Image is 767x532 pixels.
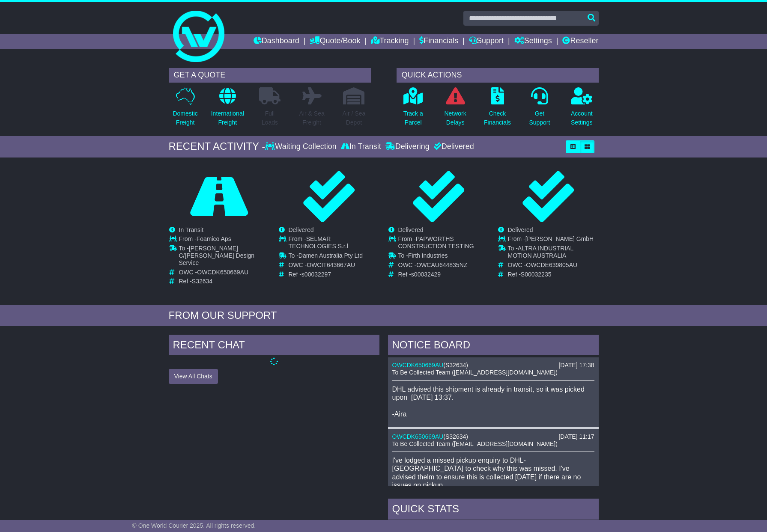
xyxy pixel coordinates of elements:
div: ( ) [392,433,594,440]
a: DomesticFreight [172,87,198,132]
td: Ref - [398,271,489,278]
div: Waiting Collection [265,142,338,152]
span: In Transit [179,226,204,233]
td: OWC - [398,262,489,271]
span: S32634 [192,278,212,285]
span: OWCDK650669AU [197,269,248,276]
td: OWC - [289,262,379,271]
td: To - [289,252,379,262]
span: s00032297 [301,271,331,278]
a: CheckFinancials [483,87,511,132]
a: Quote/Book [310,34,360,49]
a: AccountSettings [570,87,593,132]
td: OWC - [508,262,598,271]
span: © One World Courier 2025. All rights reserved. [132,522,256,529]
td: From - [289,235,379,252]
a: InternationalFreight [211,87,245,132]
a: NetworkDelays [444,87,466,132]
td: From - [179,235,269,245]
span: Delivered [289,226,314,233]
span: PAPWORTHS CONSTRUCTION TESTING [398,235,474,250]
button: View All Chats [169,369,218,384]
p: International Freight [211,109,244,127]
div: RECENT CHAT [169,335,379,358]
p: Check Financials [484,109,511,127]
span: Firth Industries [408,252,448,259]
span: OWCDE639805AU [526,262,577,268]
a: GetSupport [528,87,550,132]
td: To - [508,245,598,262]
a: Track aParcel [403,87,424,132]
span: ALTRA INDUSTRIAL MOTION AUSTRALIA [508,245,573,259]
span: [PERSON_NAME] GmbH [525,235,594,242]
span: Delivered [398,226,424,233]
td: From - [398,235,489,252]
a: OWCDK650669AU [392,433,444,440]
td: Ref - [508,271,598,278]
div: [DATE] 17:38 [558,362,594,369]
p: Account Settings [571,109,593,127]
div: QUICK ACTIONS [397,68,599,83]
a: Reseller [562,34,598,49]
div: Delivering [383,142,432,152]
a: Financials [419,34,458,49]
div: NOTICE BOARD [388,335,599,358]
p: Air / Sea Depot [343,109,366,127]
p: Full Loads [259,109,281,127]
a: OWCDK650669AU [392,362,444,369]
td: Ref - [179,278,269,285]
span: [PERSON_NAME] C/[PERSON_NAME] Design Service [179,245,255,266]
a: Dashboard [254,34,299,49]
span: S32634 [445,433,466,440]
span: Foamico Aps [197,235,231,242]
div: RECENT ACTIVITY - [169,140,266,153]
td: Ref - [289,271,379,278]
span: s00032429 [411,271,441,278]
div: Delivered [432,142,474,152]
p: I've lodged a missed pickup enquiry to DHL-[GEOGRAPHIC_DATA] to check why this was missed. I've a... [392,456,594,489]
span: OWCAU644835NZ [416,262,467,268]
div: GET A QUOTE [169,68,371,83]
div: [DATE] 11:17 [558,433,594,440]
div: In Transit [339,142,383,152]
p: Get Support [529,109,550,127]
span: SELMAR TECHNOLOGIES S.r.l [289,235,348,250]
span: S32634 [445,362,466,369]
span: S00032235 [521,271,552,278]
td: From - [508,235,598,245]
p: Network Delays [444,109,466,127]
span: To Be Collected Team ([EMAIL_ADDRESS][DOMAIN_NAME]) [392,440,558,447]
a: Settings [514,34,552,49]
span: Delivered [508,226,533,233]
p: Air & Sea Freight [299,109,325,127]
span: Damen Australia Pty Ltd [298,252,363,259]
p: Domestic Freight [173,109,197,127]
div: Quick Stats [388,499,599,522]
span: To Be Collected Team ([EMAIL_ADDRESS][DOMAIN_NAME]) [392,369,558,376]
p: Track a Parcel [403,109,423,127]
div: FROM OUR SUPPORT [169,309,599,322]
a: Tracking [371,34,409,49]
td: To - [398,252,489,262]
td: OWC - [179,269,269,278]
td: To - [179,245,269,268]
p: DHL advised this shipment is already in transit, so it was picked upon [DATE] 13:37. -Aira [392,385,594,418]
div: ( ) [392,362,594,369]
span: OWCIT643667AU [307,262,355,268]
a: Support [469,34,504,49]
